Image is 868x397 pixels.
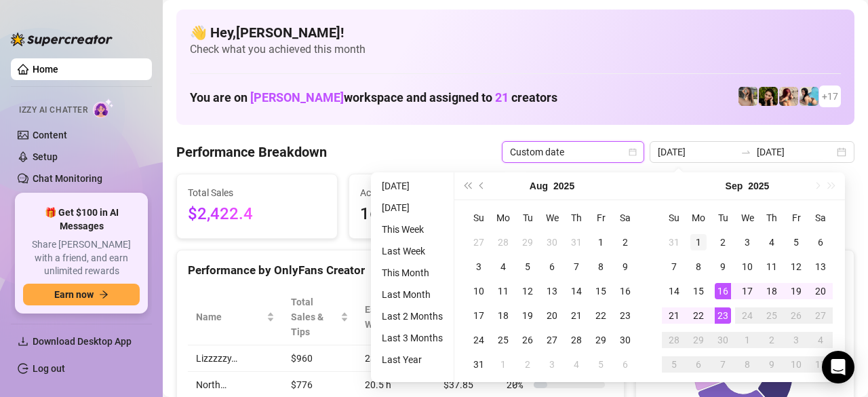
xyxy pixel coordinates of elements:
[23,206,140,233] span: 🎁 Get $100 in AI Messages
[779,87,798,106] img: North (@northnattfree)
[613,328,637,352] td: 2025-08-30
[812,332,829,348] div: 4
[360,202,498,227] span: 169
[540,303,564,328] td: 2025-08-20
[690,307,707,324] div: 22
[376,221,448,238] li: This Week
[690,234,707,250] div: 1
[54,289,94,300] span: Earn now
[564,206,589,230] th: Th
[495,259,511,275] div: 4
[739,356,755,373] div: 8
[471,307,487,324] div: 17
[617,283,633,299] div: 16
[589,230,613,254] td: 2025-08-01
[515,230,540,254] td: 2025-07-29
[553,172,574,200] button: Choose a year
[812,356,829,373] div: 11
[662,230,686,254] td: 2025-08-31
[188,261,613,280] div: Performance by OnlyFans Creator
[357,345,435,372] td: 23.5 h
[491,303,515,328] td: 2025-08-18
[759,87,778,106] img: playfuldimples (@playfuldimples)
[735,254,759,279] td: 2025-09-10
[568,307,585,324] div: 21
[376,330,448,346] li: Last 3 Months
[519,283,536,299] div: 12
[613,254,637,279] td: 2025-08-09
[788,307,804,324] div: 26
[711,328,735,352] td: 2025-09-30
[188,345,283,372] td: Lizzzzzy…
[690,259,707,275] div: 8
[467,206,491,230] th: Su
[739,283,755,299] div: 17
[690,332,707,348] div: 29
[812,307,829,324] div: 27
[748,172,769,200] button: Choose a year
[686,303,711,328] td: 2025-09-22
[822,89,838,104] span: + 17
[475,172,490,200] button: Previous month (PageUp)
[757,145,834,159] input: End date
[589,279,613,303] td: 2025-08-15
[495,234,511,250] div: 28
[589,206,613,230] th: Fr
[507,377,528,392] span: 20 %
[519,332,536,348] div: 26
[467,352,491,377] td: 2025-08-31
[564,230,589,254] td: 2025-07-31
[491,328,515,352] td: 2025-08-25
[593,356,609,373] div: 5
[715,234,731,250] div: 2
[690,283,707,299] div: 15
[666,307,682,324] div: 21
[711,279,735,303] td: 2025-09-16
[808,279,833,303] td: 2025-09-20
[544,332,560,348] div: 27
[283,345,357,372] td: $960
[33,363,65,374] a: Log out
[759,303,784,328] td: 2025-09-25
[376,178,448,194] li: [DATE]
[735,352,759,377] td: 2025-10-08
[519,356,536,373] div: 2
[812,234,829,250] div: 6
[666,234,682,250] div: 31
[686,254,711,279] td: 2025-09-08
[808,254,833,279] td: 2025-09-13
[662,279,686,303] td: 2025-09-14
[519,259,536,275] div: 5
[764,283,780,299] div: 18
[540,279,564,303] td: 2025-08-13
[759,230,784,254] td: 2025-09-04
[764,307,780,324] div: 25
[376,265,448,281] li: This Month
[540,352,564,377] td: 2025-09-03
[686,279,711,303] td: 2025-09-15
[593,283,609,299] div: 15
[589,328,613,352] td: 2025-08-29
[515,352,540,377] td: 2025-09-02
[467,254,491,279] td: 2025-08-03
[735,303,759,328] td: 2025-09-24
[376,286,448,303] li: Last Month
[788,332,804,348] div: 3
[613,352,637,377] td: 2025-09-06
[188,202,326,227] span: $2,422.4
[617,259,633,275] div: 9
[759,279,784,303] td: 2025-09-18
[593,234,609,250] div: 1
[690,356,707,373] div: 6
[593,259,609,275] div: 8
[735,206,759,230] th: We
[23,238,140,278] span: Share [PERSON_NAME] with a friend, and earn unlimited rewards
[764,234,780,250] div: 4
[662,328,686,352] td: 2025-09-28
[467,230,491,254] td: 2025-07-27
[617,356,633,373] div: 6
[759,328,784,352] td: 2025-10-02
[19,104,87,117] span: Izzy AI Chatter
[568,259,585,275] div: 7
[471,356,487,373] div: 31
